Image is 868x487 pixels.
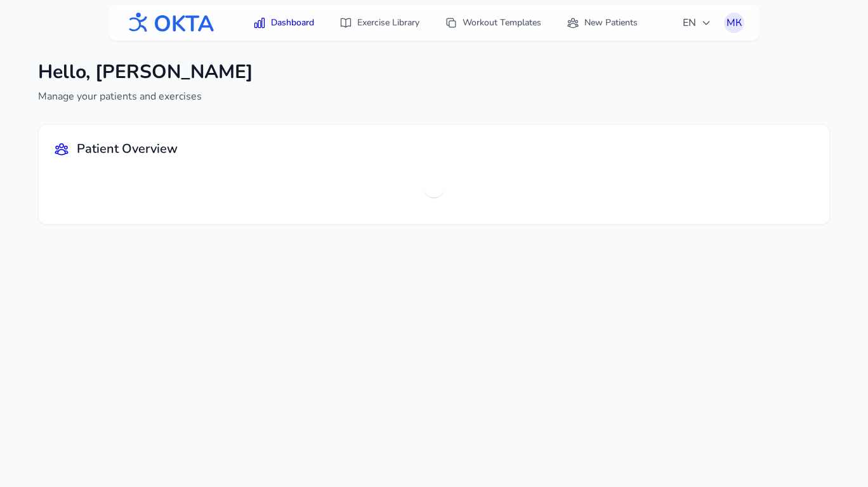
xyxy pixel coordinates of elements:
button: EN [675,10,719,36]
a: Workout Templates [437,11,549,34]
h2: Patient Overview [77,140,178,158]
a: New Patients [559,11,645,34]
span: EN [683,15,711,30]
a: Dashboard [246,11,322,34]
img: OKTA logo [124,6,215,39]
a: Exercise Library [332,11,427,34]
button: МК [724,13,744,33]
p: Manage your patients and exercises [38,89,253,104]
h1: Hello, [PERSON_NAME] [38,61,253,84]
